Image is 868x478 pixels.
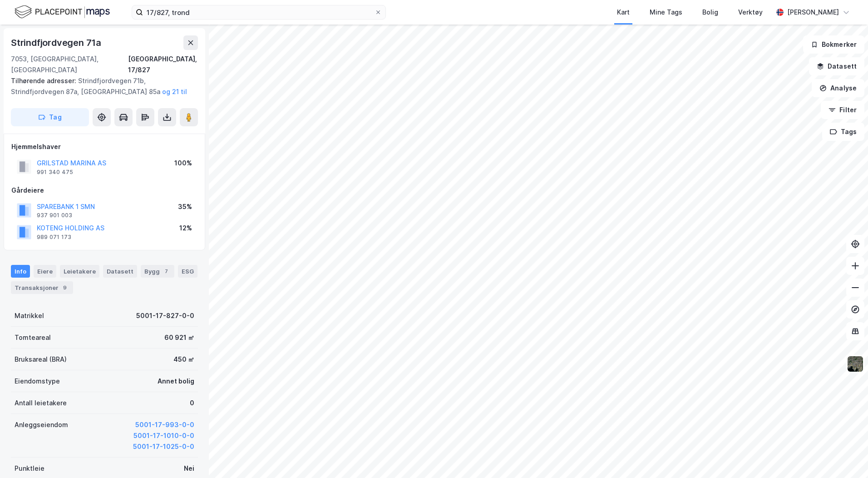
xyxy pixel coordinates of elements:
[11,108,89,126] button: Tag
[173,354,194,365] div: 450 ㎡
[34,265,56,278] div: Eiere
[37,169,73,176] div: 991 340 475
[11,141,197,152] div: Hjemmelshaver
[162,267,171,276] div: 7
[803,35,864,54] button: Bokmerker
[15,332,51,343] div: Tomteareal
[702,7,718,18] div: Bolig
[133,430,194,441] button: 5001-17-1010-0-0
[178,201,192,212] div: 35%
[184,463,194,474] div: Nei
[60,283,69,292] div: 9
[15,419,68,430] div: Anleggseiendom
[812,79,864,97] button: Analyse
[103,265,137,278] div: Datasett
[15,354,67,365] div: Bruksareal (BRA)
[133,441,194,452] button: 5001-17-1025-0-0
[787,7,839,18] div: [PERSON_NAME]
[822,123,864,141] button: Tags
[136,310,194,321] div: 5001-17-827-0-0
[178,265,197,278] div: ESG
[11,75,191,97] div: Strindfjordvegen 71b, Strindfjordvegen 87a, [GEOGRAPHIC_DATA] 85a
[617,7,630,18] div: Kart
[174,158,192,169] div: 100%
[823,434,868,478] iframe: Chat Widget
[143,5,375,19] input: Søk på adresse, matrikkel, gårdeiere, leietakere eller personer
[809,57,864,75] button: Datasett
[15,376,60,387] div: Eiendomstype
[11,54,128,75] div: 7053, [GEOGRAPHIC_DATA], [GEOGRAPHIC_DATA]
[60,265,99,278] div: Leietakere
[650,7,682,18] div: Mine Tags
[164,332,194,343] div: 60 921 ㎡
[11,77,78,85] span: Tilhørende adresser:
[141,265,174,278] div: Bygg
[179,223,192,234] div: 12%
[821,101,864,119] button: Filter
[847,355,864,373] img: 9k=
[15,463,44,474] div: Punktleie
[11,265,30,278] div: Info
[15,4,110,20] img: logo.f888ab2527a4732fd821a326f86c7f29.svg
[15,398,67,408] div: Antall leietakere
[738,7,763,18] div: Verktøy
[37,212,72,219] div: 937 901 003
[823,434,868,478] div: Kontrollprogram for chat
[37,234,71,241] div: 989 071 173
[15,310,44,321] div: Matrikkel
[128,54,198,75] div: [GEOGRAPHIC_DATA], 17/827
[190,398,194,408] div: 0
[135,419,194,430] button: 5001-17-993-0-0
[11,35,103,50] div: Strindfjordvegen 71a
[158,376,194,387] div: Annet bolig
[11,185,197,196] div: Gårdeiere
[11,281,73,294] div: Transaksjoner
